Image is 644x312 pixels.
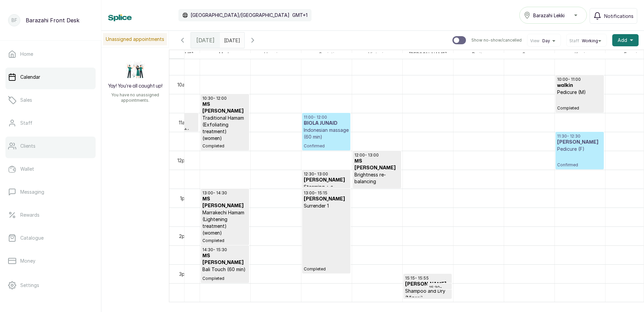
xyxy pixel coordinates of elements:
span: Day [542,38,550,44]
p: Unassigned appointments [103,33,167,45]
div: [DATE] [191,32,220,48]
h3: [PERSON_NAME] [405,281,450,288]
h3: [PERSON_NAME] [557,139,602,146]
p: Pedicure (M) [557,89,602,96]
p: Confirmed [557,152,602,168]
p: Calendar [20,74,40,80]
div: 2pm [178,233,190,240]
p: [GEOGRAPHIC_DATA]/[GEOGRAPHIC_DATA] [191,12,290,19]
a: Sales [5,91,96,110]
p: Completed [304,209,349,272]
a: Calendar [5,68,96,87]
button: Barazahi Lekki [519,7,587,24]
p: 15:30 - 15:40 [429,285,450,296]
h3: MS [PERSON_NAME] [202,101,247,115]
p: Messaging [20,189,44,195]
h3: MS [PERSON_NAME] [202,196,247,209]
p: Completed [202,273,247,281]
span: Staff [569,38,579,44]
p: 11:30 - 12:30 [557,134,602,139]
p: GMT+1 [292,12,307,19]
p: Rewards [20,212,40,218]
h3: [PERSON_NAME] [304,177,349,184]
p: Wallet [20,166,34,172]
a: Rewards [5,206,96,224]
a: Settings [5,276,96,295]
p: Completed [202,236,247,243]
span: Made [218,50,233,58]
p: Surrender 1 [304,202,349,209]
p: Shampoo and Dry (Mizani) [405,288,450,301]
span: [PERSON_NAME] [407,50,448,58]
h3: BIOLA JUNAID [304,120,349,127]
div: 12pm [176,157,190,164]
p: Confirmed [304,140,349,149]
a: Clients [5,137,96,155]
h2: Yay! You’re all caught up! [108,83,163,90]
p: Catalogue [20,235,44,241]
a: Messaging [5,183,96,201]
span: Notifications [604,13,634,20]
p: 13:00 - 14:30 [202,190,247,196]
p: Money [20,258,35,264]
p: Sales [20,97,32,103]
div: 11am [177,119,190,126]
h3: walkin [557,82,602,89]
button: Add [612,34,639,46]
p: 12:30 - 13:00 [304,171,349,177]
a: Home [5,45,96,64]
div: 1pm [179,195,190,202]
span: Barazahi Lekki [533,12,565,19]
p: 14:30 - 15:30 [202,247,247,253]
p: Settings [20,282,39,289]
p: Indonesian massage (60 min) [304,127,349,140]
a: Staff [5,114,96,133]
span: Add [618,37,627,44]
p: 11:00 - 12:00 [304,115,349,120]
h3: [PERSON_NAME] [304,196,349,202]
p: Completed [202,142,247,149]
p: Marrakechi Hamam (Lightening treatment) (women) [202,209,247,236]
p: Completed [557,96,602,111]
p: 10:30 - 12:00 [202,96,247,101]
button: StaffWorking [569,38,604,44]
p: Steaming + a service (women) [304,184,349,197]
a: Catalogue [5,229,96,247]
div: 3pm [178,270,190,278]
p: Staff [20,120,32,126]
p: Brightness re-balancing treatment [354,171,399,192]
p: 15:15 - 15:55 [405,275,450,281]
a: Wallet [5,160,96,178]
p: Show no-show/cancelled [471,38,522,43]
p: Pedicure (F) [557,146,602,152]
h3: MS [PERSON_NAME] [354,158,399,171]
p: 13:00 - 15:15 [304,190,349,196]
span: Victoria [367,50,387,58]
div: 10am [176,81,190,88]
p: 12:00 - 13:00 [354,152,399,158]
span: Happiness [263,50,289,58]
a: Money [5,251,96,270]
p: Home [20,51,33,57]
span: Sunny [521,50,538,58]
span: Purity [471,50,487,58]
p: You have no unassigned appointments. [105,92,165,103]
span: Kemi [573,50,586,58]
p: Traditional Hamam (Exfoliating treatment) (women) [202,115,247,142]
span: Working [582,38,598,44]
p: Clients [20,143,35,149]
p: Barazahi Front Desk [26,16,79,24]
span: Funmi [623,50,638,58]
p: 10:00 - 11:00 [557,77,602,82]
span: Suciati [318,50,336,58]
p: Bali Touch (60 min) [202,266,247,273]
h3: MS [PERSON_NAME] [202,253,247,266]
button: Notifications [590,8,637,24]
p: BF [11,17,17,24]
span: View [530,38,540,44]
span: [DATE] [196,36,215,44]
button: ViewDay [530,38,558,44]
